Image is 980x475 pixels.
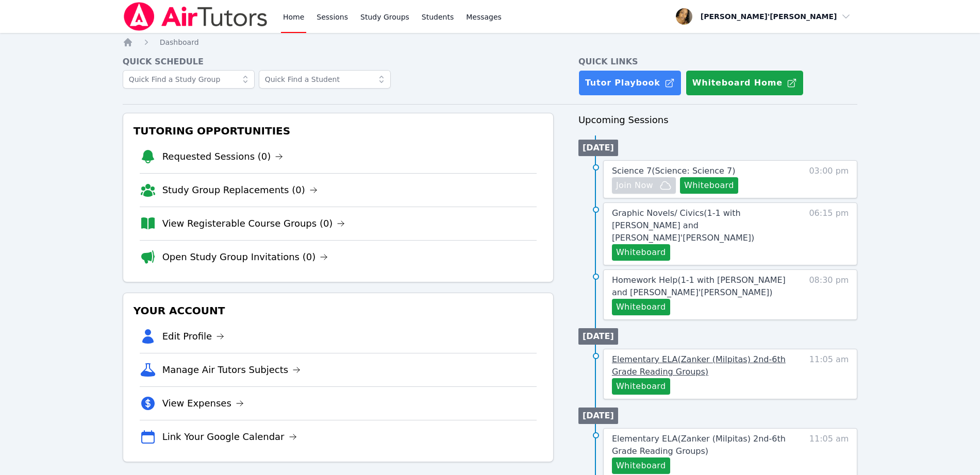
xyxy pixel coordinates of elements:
[160,37,199,47] a: Dashboard
[162,363,301,377] a: Manage Air Tutors Subjects
[612,434,786,456] span: Elementary ELA ( Zanker (Milpitas) 2nd-6th Grade Reading Groups )
[578,328,618,345] li: [DATE]
[612,457,670,474] button: Whiteboard
[809,433,849,474] span: 11:05 am
[578,70,682,96] a: Tutor Playbook
[578,56,858,68] h4: Quick Links
[809,207,849,261] span: 06:15 pm
[162,216,345,231] a: View Registerable Course Groups (0)
[612,378,670,395] button: Whiteboard
[616,179,653,192] span: Join Now
[612,299,670,315] button: Whiteboard
[123,56,554,68] h4: Quick Schedule
[612,274,790,299] a: Homework Help(1-1 with [PERSON_NAME] and [PERSON_NAME]'[PERSON_NAME])
[809,353,849,395] span: 11:05 am
[162,183,318,197] a: Study Group Replacements (0)
[809,274,849,315] span: 08:30 pm
[612,354,786,377] span: Elementary ELA ( Zanker (Milpitas) 2nd-6th Grade Reading Groups )
[612,165,736,177] a: Science 7(Science: Science 7)
[578,113,858,127] h3: Upcoming Sessions
[578,408,618,424] li: [DATE]
[123,2,269,31] img: Air Tutors
[612,207,790,244] a: Graphic Novels/ Civics(1-1 with [PERSON_NAME] and [PERSON_NAME]'[PERSON_NAME])
[160,38,199,46] span: Dashboard
[123,37,858,47] nav: Breadcrumb
[131,122,545,140] h3: Tutoring Opportunities
[612,166,736,176] span: Science 7 ( Science: Science 7 )
[466,12,502,22] span: Messages
[809,165,849,194] span: 03:00 pm
[612,244,670,261] button: Whiteboard
[578,140,618,156] li: [DATE]
[686,70,804,96] button: Whiteboard Home
[162,149,284,164] a: Requested Sessions (0)
[131,301,545,320] h3: Your Account
[680,177,738,194] button: Whiteboard
[612,177,676,194] button: Join Now
[612,433,790,457] a: Elementary ELA(Zanker (Milpitas) 2nd-6th Grade Reading Groups)
[162,396,244,411] a: View Expenses
[612,208,754,243] span: Graphic Novels/ Civics ( 1-1 with [PERSON_NAME] and [PERSON_NAME]'[PERSON_NAME] )
[259,70,391,89] input: Quick Find a Student
[162,250,328,264] a: Open Study Group Invitations (0)
[612,353,790,378] a: Elementary ELA(Zanker (Milpitas) 2nd-6th Grade Reading Groups)
[612,275,786,297] span: Homework Help ( 1-1 with [PERSON_NAME] and [PERSON_NAME]'[PERSON_NAME] )
[162,430,297,444] a: Link Your Google Calendar
[123,70,255,89] input: Quick Find a Study Group
[162,329,225,344] a: Edit Profile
